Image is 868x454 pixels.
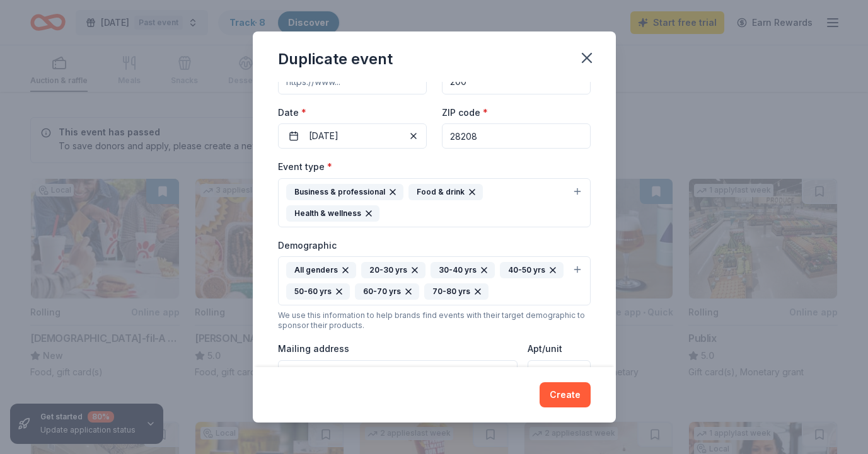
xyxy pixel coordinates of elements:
label: Apt/unit [528,343,562,355]
label: Event type [278,161,332,173]
label: Mailing address [278,343,349,355]
button: Business & professionalFood & drinkHealth & wellness [278,178,591,227]
div: 30-40 yrs [431,262,495,278]
input: 12345 (U.S. only) [442,123,591,149]
div: All genders [286,262,356,278]
div: 50-60 yrs [286,283,350,300]
button: All genders20-30 yrs30-40 yrs40-50 yrs50-60 yrs60-70 yrs70-80 yrs [278,256,591,305]
div: We use this information to help brands find events with their target demographic to sponsor their... [278,310,591,331]
div: Duplicate event [278,49,393,69]
label: Demographic [278,239,337,252]
label: Date [278,106,427,119]
div: Business & professional [286,184,403,200]
div: 20-30 yrs [361,262,425,278]
div: Food & drink [408,184,483,200]
div: 70-80 yrs [424,283,489,300]
div: 60-70 yrs [355,283,419,300]
div: 40-50 yrs [500,262,564,278]
input: # [528,360,590,385]
input: https://www... [278,69,427,94]
input: 20 [442,69,591,94]
div: Health & wellness [286,205,379,222]
button: Create [540,382,591,407]
input: Enter a US address [278,360,518,385]
button: [DATE] [278,123,427,149]
label: ZIP code [442,106,488,119]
